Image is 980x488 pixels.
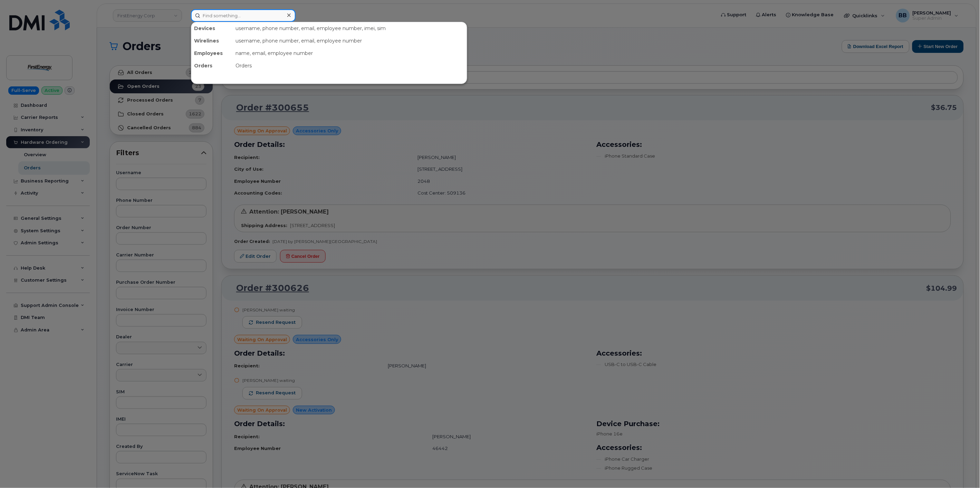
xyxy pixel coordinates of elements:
[191,35,233,47] div: Wirelines
[233,35,467,47] div: username, phone number, email, employee number
[191,22,233,35] div: Devices
[233,59,467,72] div: Orders
[191,59,233,72] div: Orders
[950,458,975,483] iframe: Messenger Launcher
[191,47,233,59] div: Employees
[233,22,467,35] div: username, phone number, email, employee number, imei, sim
[233,47,467,59] div: name, email, employee number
